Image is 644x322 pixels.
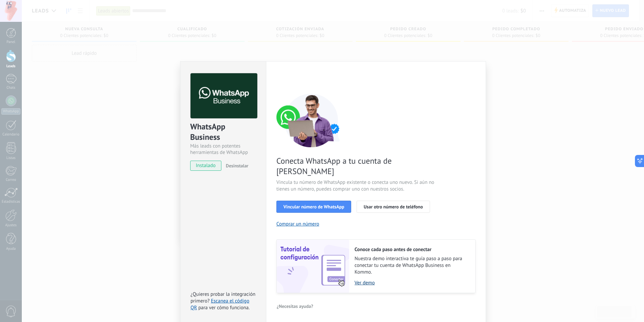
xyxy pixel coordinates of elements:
span: Vincular número de WhatsApp [283,204,344,209]
div: WhatsApp Business [190,121,256,143]
span: para ver cómo funciona. [198,305,250,311]
h2: Conoce cada paso antes de conectar [355,246,469,253]
span: ¿Necesitas ayuda? [277,304,313,309]
a: Escanea el código QR [191,298,249,311]
span: instalado [191,161,221,171]
span: Conecta WhatsApp a tu cuenta de [PERSON_NAME] [276,156,436,176]
button: ¿Necesitas ayuda? [276,301,314,311]
a: Ver demo [355,280,469,286]
span: Vincula tu número de WhatsApp existente o conecta uno nuevo. Si aún no tienes un número, puedes c... [276,179,436,193]
span: Desinstalar [226,163,248,169]
img: connect number [276,93,347,147]
span: Usar otro número de teléfono [364,204,423,209]
span: Nuestra demo interactiva te guía paso a paso para conectar tu cuenta de WhatsApp Business en Kommo. [355,255,469,276]
div: Más leads con potentes herramientas de WhatsApp [190,143,256,156]
span: ¿Quieres probar la integración primero? [191,291,256,304]
img: logo_main.png [191,73,257,119]
button: Comprar un número [276,221,319,227]
button: Vincular número de WhatsApp [276,201,351,213]
button: Desinstalar [223,161,248,171]
button: Usar otro número de teléfono [357,201,430,213]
